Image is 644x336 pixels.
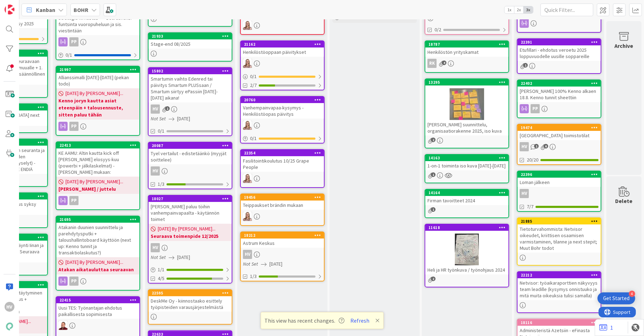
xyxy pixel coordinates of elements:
[149,196,232,224] div: 18027[PERSON_NAME] paluu töihin vanhempainvapaalta - käytännön toimet
[429,42,508,47] div: 18787
[518,218,601,253] div: 21885Tietoturvahommista: Netvisor oikeudet, kriittisen osaamisen varmistaminen, tilanne ja next s...
[149,243,232,252] div: HV
[69,37,79,46] div: PP
[431,277,436,281] span: 2
[534,144,539,148] span: 1
[149,33,232,39] div: 21933
[241,194,324,210] div: 19456Teippaukset brändin mukaan
[348,316,372,325] button: Refresh
[425,224,509,287] a: 11618Heli ja HR työnkuva / työnohjaus 2024
[5,302,14,312] div: HV
[241,150,324,172] div: 22354Fasilitointikoulutus 10/25 Grape People
[425,120,508,135] div: [PERSON_NAME] suunnittelu, organisaatiorakenne 2025, iso kuva
[152,143,232,148] div: 20087
[264,316,344,325] span: This view has recent changes.
[425,41,508,47] div: 18787
[158,225,215,233] span: [DATE] By [PERSON_NAME]...
[56,148,139,177] div: KE AAMU: Altin kautta kick off [PERSON_NAME] elosyys-kuu (powerbi + jälkilaskelmat) - [PERSON_NAM...
[56,196,139,205] div: PP
[425,154,509,183] a: 141631-on-1 toiminta iso kuva [DATE]-[DATE]
[58,185,137,192] b: [PERSON_NAME] / juttelu
[241,232,324,239] div: 18212
[60,217,139,222] div: 21695
[517,38,601,74] a: 22391Etufillari - ehdotus veroetu 2025 loppuvuodelle uusille soppareille
[240,194,325,226] a: 19456Teippaukset brändin mukaanIH
[241,41,324,57] div: 21162Henkilöstöoppaan päivitykset
[69,277,79,286] div: PP
[425,40,509,73] a: 18787Henkilöstön yrityskamatRK
[152,69,232,74] div: 15802
[518,39,601,61] div: 22391Etufillari - ehdotus veroetu 2025 loppuvuodelle uusille soppareille
[517,124,601,165] a: 19474[GEOGRAPHIC_DATA] toimistotilatHV20/20
[158,266,164,273] span: 1 / 1
[520,189,529,198] div: HV
[518,171,601,187] div: 22396Loman jälkeen
[149,166,232,176] div: HV
[524,6,533,13] span: 3x
[442,61,446,65] span: 4
[60,143,139,148] div: 22413
[241,103,324,119] div: Vanhempainvapaa-kysymys - Henkilöstöopas päivitys
[56,297,139,303] div: 22415
[520,142,529,151] div: HV
[518,272,601,300] div: 22212Netvisor: työaikaraporttien näkyvyys team leadille (kysymys onnistuuko ja mitä muita oikeuks...
[241,212,324,221] div: IH
[598,292,635,304] div: Open Get Started checklist, remaining modules: 4
[158,127,164,135] span: 0/1
[425,161,508,170] div: 1-on-1 toiminta iso kuva [DATE]-[DATE]
[240,232,325,281] a: 18212Astrum KeskusHVNot Set[DATE]1/3
[241,47,324,57] div: Henkilöstöoppaan päivitykset
[149,149,232,164] div: Tyel vertailut - edistetäänkö (myyjät soittelee)
[65,90,123,97] span: [DATE] By [PERSON_NAME]...
[149,68,232,102] div: 15802Smartumin vaihto Edenred tai päivitys Smartum PLUSsaan / Smartum siirtyy ePassiin [DATE]-[DA...
[523,63,528,68] span: 1
[148,195,232,284] a: 18027[PERSON_NAME] paluu töihin vanhempainvapaalta - käytännön toimet[DATE] By [PERSON_NAME]...Se...
[5,5,14,14] img: Visit kanbanzone.com
[65,259,123,266] span: [DATE] By [PERSON_NAME]...
[148,142,232,189] a: 20087Tyel vertailut - edistetäänkö (myyjät soittelee)HV1/3
[240,40,325,90] a: 21162Henkilöstöoppaan päivityksetIH0/12/7
[531,104,540,113] div: PP
[431,138,436,142] span: 2
[69,196,79,205] div: PP
[177,115,190,122] span: [DATE]
[56,277,139,286] div: PP
[518,131,601,140] div: [GEOGRAPHIC_DATA] toimistotilat
[425,224,508,231] div: 11618
[425,79,508,135] div: 13295[PERSON_NAME] suunnittelu, organisaatiorakenne 2025, iso kuva
[505,6,514,13] span: 1x
[149,104,232,114] div: HV
[518,142,601,151] div: HV
[56,66,140,136] a: 21997Allianssimalli [DATE]-[DATE] (pekan todo)[DATE] By [PERSON_NAME]...Kenno joryn kautta asiat ...
[250,73,257,80] span: 0 / 1
[425,189,509,218] a: 14164Firman tavoitteet 2024
[56,216,139,257] div: 21695Atakanin duunien suunnittelu ja parehdytysputki + taloushallintoboard käyttöön (next up: Ken...
[629,291,635,297] div: 4
[56,73,139,88] div: Allianssimalli [DATE]-[DATE] (pekan todo)
[152,291,232,296] div: 22595
[615,42,633,50] div: Archive
[425,59,508,68] div: RK
[434,26,441,33] span: 0/2
[425,47,508,57] div: Henkilöstön yrityskamat
[527,156,538,164] span: 20/20
[58,321,68,330] img: JS
[165,106,170,111] span: 1
[149,290,232,296] div: 22595
[151,233,230,240] b: Seuraava toimenpide 12/2025
[517,217,601,266] a: 21885Tietoturvahommista: Netvisor oikeudet, kriittisen osaamisen varmistaminen, tilanne ja next s...
[250,273,257,280] span: 1/3
[56,303,139,319] div: Uusi TES: Työnantajan ehdotus paikallisesta sopimisesta
[243,250,252,259] div: HV
[149,296,232,312] div: DeskMe Oy - kiinnostaako esittely työpisteiden varausjärjestelmästä
[149,265,232,274] div: 1/1
[431,172,436,177] span: 1
[148,67,232,136] a: 15802Smartumin vaihto Edenred tai päivitys Smartum PLUSsaan / Smartum siirtyy ePassiin [DATE]-[DA...
[521,273,601,278] div: 22212
[518,278,601,300] div: Netvisor: työaikaraporttien näkyvyys team leadille (kysymys onnistuuko ja mitä muita oikeuksia tu...
[244,151,324,156] div: 22354
[56,7,139,35] div: [PERSON_NAME] rooli + Pandia strategia kirkastus --> Seuraavaksi funtsinta vuoropuheluun ja sis. ...
[518,45,601,61] div: Etufillari - ehdotus veroetu 2025 loppuvuodelle uusille soppareille
[56,216,139,223] div: 21695
[425,78,509,148] a: 13295[PERSON_NAME] suunnittelu, organisaatiorakenne 2025, iso kuva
